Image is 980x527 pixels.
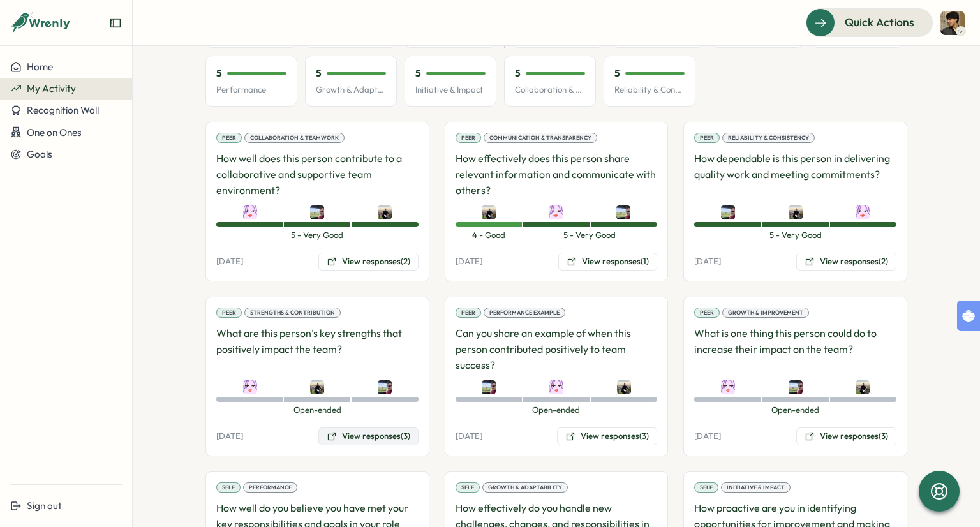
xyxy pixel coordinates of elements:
[456,405,658,416] span: Open-ended
[484,133,597,143] div: Communication & Transparency
[109,17,122,29] button: Expand sidebar
[456,230,523,241] span: 4 - Good
[617,380,631,394] img: Melanie Ihlenfeld
[694,133,720,143] div: Peer
[216,133,242,143] div: Peer
[456,325,658,373] p: Can you share an example of when this person contributed positively to team success?
[216,256,243,267] p: [DATE]
[845,14,914,31] span: Quick Actions
[216,230,419,241] span: 5 - Very Good
[694,256,721,267] p: [DATE]
[318,253,419,271] button: View responses(2)
[694,230,896,241] span: 5 - Very Good
[694,151,896,198] p: How dependable is this person in delivering quality work and meeting commitments?
[722,133,815,143] div: Reliability & Consistency
[216,308,242,318] div: Peer
[515,84,585,96] p: Collaboration & Teamwork
[806,8,933,36] button: Quick Actions
[721,482,791,493] div: Initiative & Impact
[27,82,76,94] span: My Activity
[856,380,870,394] img: Melanie Ihlenfeld
[378,380,392,394] img: Lars Koreska Andersen
[694,482,718,493] div: Self
[310,205,324,219] img: Lars Koreska Andersen
[27,61,53,73] span: Home
[216,151,419,198] p: How well does this person contribute to a collaborative and supportive team environment?
[482,482,568,493] div: Growth & Adaptability
[796,253,896,271] button: View responses(2)
[378,205,392,219] img: Melanie Ihlenfeld
[557,427,657,445] button: View responses(3)
[482,380,496,394] img: Lars Koreska Andersen
[515,66,521,80] p: 5
[27,126,82,138] span: One on Ones
[316,84,386,96] p: Growth & Adaptability
[694,431,721,442] p: [DATE]
[456,482,480,493] div: Self
[614,84,685,96] p: Reliability & Consistency
[789,205,803,219] img: Melanie Ihlenfeld
[244,308,341,318] div: Strengths & Contribution
[856,205,870,219] img: Wendy Kentrop
[456,256,482,267] p: [DATE]
[216,431,243,442] p: [DATE]
[243,482,297,493] div: Performance
[243,205,257,219] img: Wendy Kentrop
[27,104,99,116] span: Recognition Wall
[456,308,481,318] div: Peer
[415,66,421,80] p: 5
[456,133,481,143] div: Peer
[796,427,896,445] button: View responses(3)
[549,205,563,219] img: Wendy Kentrop
[549,380,563,394] img: Wendy Kentrop
[243,380,257,394] img: Wendy Kentrop
[316,66,322,80] p: 5
[789,380,803,394] img: Lars Koreska Andersen
[614,66,620,80] p: 5
[522,230,657,241] span: 5 - Very Good
[694,308,720,318] div: Peer
[721,380,735,394] img: Wendy Kentrop
[415,84,486,96] p: Initiative & Impact
[694,405,896,416] span: Open-ended
[482,205,496,219] img: Melanie Ihlenfeld
[216,405,419,416] span: Open-ended
[216,84,286,96] p: Performance
[310,380,324,394] img: Melanie Ihlenfeld
[940,11,965,35] img: Haris Khan
[216,66,222,80] p: 5
[456,151,658,198] p: How effectively does this person share relevant information and communicate with others?
[27,500,62,512] span: Sign out
[616,205,630,219] img: Lars Koreska Andersen
[318,427,419,445] button: View responses(3)
[721,205,735,219] img: Lars Koreska Andersen
[27,148,52,160] span: Goals
[694,325,896,373] p: What is one thing this person could do to increase their impact on the team?
[484,308,565,318] div: Performance Example
[216,482,241,493] div: Self
[456,431,482,442] p: [DATE]
[244,133,345,143] div: Collaboration & Teamwork
[216,325,419,373] p: What are this person’s key strengths that positively impact the team?
[722,308,809,318] div: Growth & Improvement
[558,253,657,271] button: View responses(1)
